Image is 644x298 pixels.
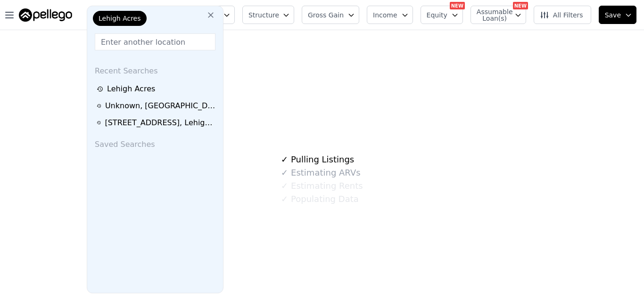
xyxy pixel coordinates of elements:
[281,193,358,206] div: Populating Data
[373,10,397,20] span: Income
[99,14,141,23] span: Lehigh Acres
[281,155,288,164] span: ✓
[281,166,360,179] div: Estimating ARVs
[599,6,636,24] button: Save
[105,100,216,112] div: Unknown , [GEOGRAPHIC_DATA] , WI 53115
[471,6,526,24] button: Assumable Loan(s)
[513,2,528,9] div: NEW
[450,2,465,9] div: NEW
[105,117,216,129] div: [STREET_ADDRESS] , Lehigh Acres , FL 33974
[540,10,583,20] span: All Filters
[97,83,216,95] a: Lehigh Acres
[281,153,354,166] div: Pulling Listings
[97,117,216,129] a: [STREET_ADDRESS], Lehigh Acres,FL 33974
[281,168,288,177] span: ✓
[281,181,288,191] span: ✓
[477,8,507,22] span: Assumable Loan(s)
[242,6,294,24] button: Structure
[427,10,447,20] span: Equity
[95,33,215,50] input: Enter another location
[281,179,363,193] div: Estimating Rents
[19,8,72,22] img: Pellego
[605,10,621,20] span: Save
[302,6,359,24] button: Gross Gain
[281,194,288,204] span: ✓
[91,131,219,154] div: Saved Searches
[97,100,216,112] a: Unknown, [GEOGRAPHIC_DATA],WI 53115
[248,10,279,20] span: Structure
[308,10,344,20] span: Gross Gain
[91,58,219,81] div: Recent Searches
[421,6,463,24] button: Equity
[367,6,413,24] button: Income
[534,6,591,24] button: All Filters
